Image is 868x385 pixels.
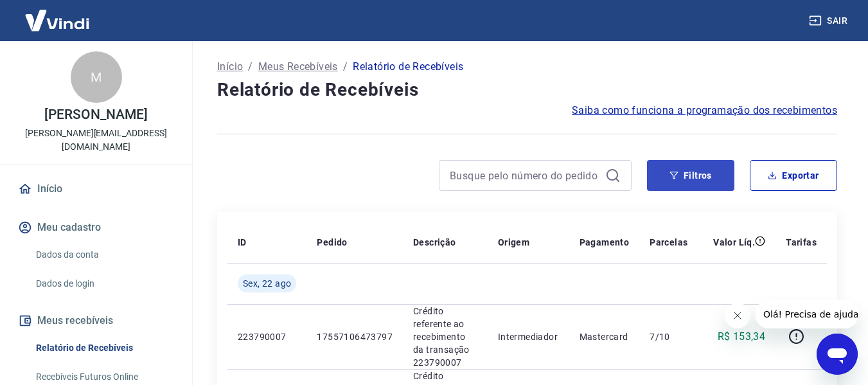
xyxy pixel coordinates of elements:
p: Tarifas [786,236,817,249]
p: Pagamento [580,236,630,249]
p: Pedido [317,236,347,249]
p: R$ 153,34 [718,329,766,345]
p: / [248,59,252,75]
a: Meus Recebíveis [258,59,338,75]
iframe: Botão para abrir a janela de mensagens [817,334,858,375]
p: Mastercard [580,330,630,343]
p: 7/10 [650,330,687,343]
span: Sex, 22 ago [243,277,291,290]
p: 17557106473797 [317,330,393,343]
button: Sair [806,9,853,33]
a: Dados de login [31,271,177,297]
p: Crédito referente ao recebimento da transação 223790007 [413,305,477,369]
p: / [343,59,348,75]
button: Meu cadastro [15,213,177,242]
p: Origem [498,236,529,249]
button: Exportar [750,160,837,191]
a: Saiba como funciona a programação dos recebimentos [572,103,837,118]
iframe: Mensagem da empresa [756,300,858,328]
a: Início [217,59,243,75]
div: M [71,51,122,103]
a: Dados da conta [31,242,177,268]
a: Relatório de Recebíveis [31,335,177,361]
p: [PERSON_NAME] [44,108,147,121]
span: Olá! Precisa de ajuda? [8,9,108,19]
p: 223790007 [238,330,296,343]
iframe: Fechar mensagem [725,303,750,328]
p: Intermediador [498,330,559,343]
button: Filtros [647,160,734,191]
p: Valor Líq. [713,236,755,249]
p: Relatório de Recebíveis [353,59,463,75]
p: Parcelas [650,236,687,249]
p: ID [238,236,247,249]
button: Meus recebíveis [15,307,177,335]
p: Descrição [413,236,456,249]
p: [PERSON_NAME][EMAIL_ADDRESS][DOMAIN_NAME] [10,127,182,154]
input: Busque pelo número do pedido [450,166,600,185]
img: Vindi [15,1,99,40]
h4: Relatório de Recebíveis [217,77,837,103]
a: Início [15,175,177,203]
